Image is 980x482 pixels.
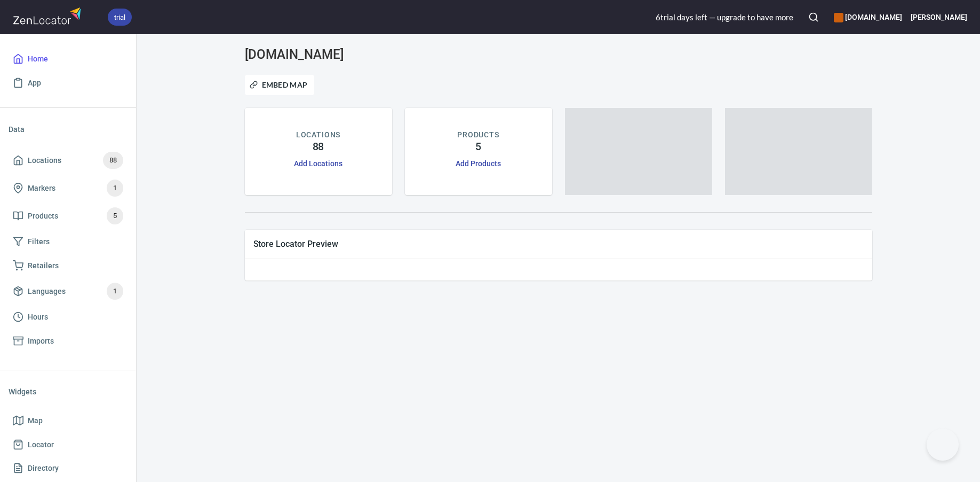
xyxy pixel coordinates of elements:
[9,146,128,174] a: Locations88
[28,285,66,298] span: Languages
[253,238,864,250] span: Store Locator Preview
[9,329,128,353] a: Imports
[457,129,499,141] p: PRODUCTS
[9,202,128,230] a: Products5
[28,259,59,273] span: Retailers
[107,285,123,298] span: 1
[252,79,308,91] span: Embed Map
[9,379,128,405] li: Widgets
[108,12,132,23] span: trial
[9,305,128,329] a: Hours
[28,154,61,167] span: Locations
[656,12,793,23] div: 6 trial day s left — upgrade to have more
[9,230,128,254] a: Filters
[834,5,902,29] div: Manage your apps
[28,235,50,248] span: Filters
[245,47,445,62] h3: [DOMAIN_NAME]
[294,159,342,168] a: Add Locations
[9,254,128,278] a: Retailers
[9,174,128,202] a: Markers1
[28,209,58,223] span: Products
[296,129,340,141] p: LOCATIONS
[28,462,59,475] span: Directory
[911,11,967,23] h6: [PERSON_NAME]
[9,409,128,433] a: Map
[28,52,48,66] span: Home
[108,9,132,26] div: trial
[456,159,500,168] a: Add Products
[9,277,128,305] a: Languages1
[107,210,123,222] span: 5
[28,438,54,452] span: Locator
[9,116,128,142] li: Data
[103,154,123,167] span: 88
[28,182,55,195] span: Markers
[28,76,41,90] span: App
[834,11,902,23] h6: [DOMAIN_NAME]
[475,141,481,153] h4: 5
[9,456,128,480] a: Directory
[245,75,315,95] button: Embed Map
[9,47,128,71] a: Home
[13,4,84,27] img: zenlocator
[28,335,54,348] span: Imports
[802,5,825,29] button: Search
[9,71,128,95] a: App
[911,5,967,29] button: [PERSON_NAME]
[834,13,843,22] button: color-CE600E
[28,414,43,427] span: Map
[313,141,324,153] h4: 88
[9,433,128,457] a: Locator
[28,310,48,324] span: Hours
[927,429,959,461] iframe: Help Scout Beacon - Open
[107,182,123,195] span: 1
